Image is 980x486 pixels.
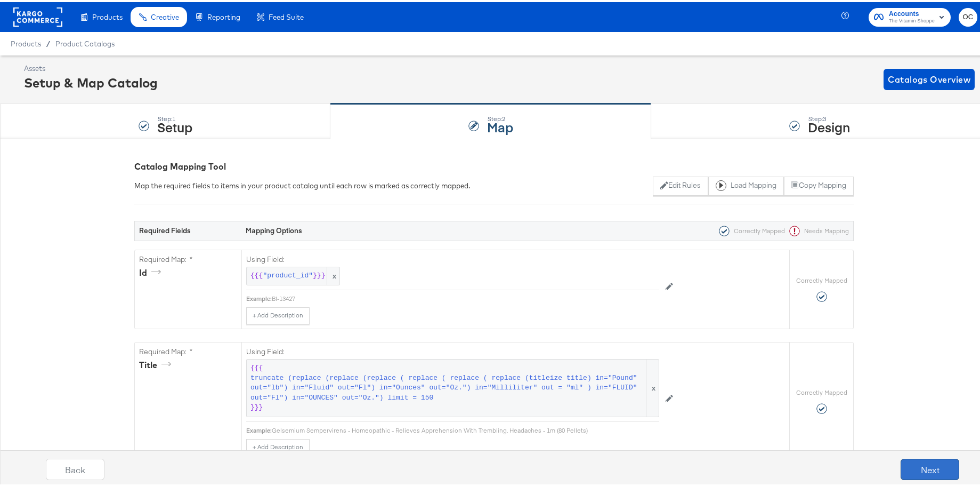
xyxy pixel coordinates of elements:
[708,174,784,194] button: Load Mapping
[269,11,304,19] span: Feed Suite
[157,116,192,133] strong: Setup
[139,224,191,233] strong: Required Fields
[157,113,192,121] div: Step: 1
[139,345,237,355] label: Required Map: *
[139,265,165,277] div: id
[889,6,935,18] span: Accounts
[487,113,513,121] div: Step: 2
[207,11,240,19] span: Reporting
[246,345,659,355] label: Using Field:
[250,371,644,401] span: truncate (replace (replace (replace ( replace ( replace ( replace (titleize title) in="Pound" out...
[272,292,659,301] div: BI-13427
[55,37,115,46] a: Product Catalogs
[487,116,513,133] strong: Map
[246,305,310,322] button: + Add Description
[24,61,158,71] div: Assets
[785,224,849,234] div: Needs Mapping
[250,269,263,279] span: {{{
[884,67,975,88] button: Catalogs Overview
[250,361,263,371] span: {{{
[263,269,313,279] span: "product_id"
[796,386,847,395] label: Correctly Mapped
[92,11,123,19] span: Products
[889,15,935,23] span: The Vitamin Shoppe
[959,6,977,25] button: OC
[250,401,263,411] span: }}}
[808,113,850,121] div: Step: 3
[134,158,854,171] div: Catalog Mapping Tool
[313,269,325,279] span: }}}
[796,274,847,283] label: Correctly Mapped
[963,9,973,21] span: OC
[715,224,785,234] div: Correctly Mapped
[41,37,55,46] span: /
[327,265,339,283] span: x
[246,292,272,301] div: Example:
[24,71,158,90] div: Setup & Map Catalog
[139,252,237,262] label: Required Map: *
[46,457,104,478] button: Back
[646,357,659,415] span: x
[901,457,959,478] button: Next
[246,252,659,262] label: Using Field:
[246,424,272,433] div: Example:
[246,437,310,454] button: + Add Description
[888,70,970,85] span: Catalogs Overview
[784,174,854,194] button: Copy Mapping
[808,116,850,133] strong: Design
[139,357,175,369] div: title
[272,424,659,433] div: Gelsemium Sempervirens - Homeopathic - Relieves Apprehension With Trembling, Headaches - 1m (80 P...
[11,37,41,46] span: Products
[653,174,708,194] button: Edit Rules
[151,11,179,19] span: Creative
[869,6,951,25] button: AccountsThe Vitamin Shoppe
[134,179,470,189] div: Map the required fields to items in your product catalog until each row is marked as correctly ma...
[246,224,302,233] strong: Mapping Options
